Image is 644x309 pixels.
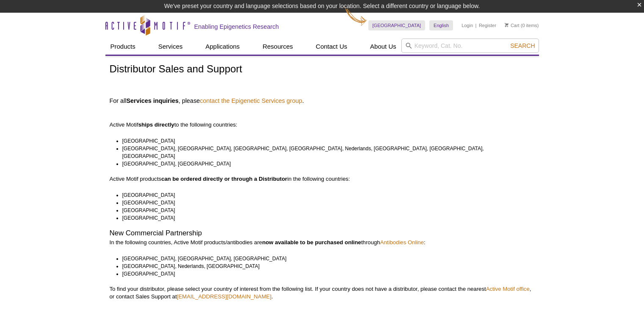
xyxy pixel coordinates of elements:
li: [GEOGRAPHIC_DATA] [122,137,527,145]
li: | [475,20,477,30]
strong: can be ordered directly or through a Distributor [161,176,287,182]
li: [GEOGRAPHIC_DATA] [122,214,527,222]
li: [GEOGRAPHIC_DATA], [GEOGRAPHIC_DATA], [GEOGRAPHIC_DATA] [122,255,527,262]
a: [EMAIL_ADDRESS][DOMAIN_NAME] [177,293,272,300]
a: Login [462,22,473,28]
h2: Enabling Epigenetics Research [194,23,279,30]
a: About Us [365,39,401,55]
a: Active Motif office [486,286,530,292]
a: English [429,20,453,30]
img: Your Cart [505,23,509,27]
a: Antibodies Online [380,239,424,246]
h4: For all , please . [110,97,535,105]
strong: now available to be purchased online [262,239,361,246]
p: Active Motif to the following countries: [110,106,535,129]
a: Register [479,22,496,28]
strong: ships directly [138,121,174,128]
a: Products [105,39,141,55]
a: [GEOGRAPHIC_DATA] [368,20,426,30]
a: Resources [257,39,298,55]
h2: New Commercial Partnership [110,229,535,237]
a: Contact Us [311,39,352,55]
h1: Distributor Sales and Support [110,63,535,76]
li: [GEOGRAPHIC_DATA], Nederlands, [GEOGRAPHIC_DATA] [122,262,527,270]
span: Search [510,42,535,49]
li: (0 items) [505,20,539,30]
li: [GEOGRAPHIC_DATA] [122,207,527,214]
li: [GEOGRAPHIC_DATA] [122,199,527,207]
p: To find your distributor, please select your country of interest from the following list. If your... [110,285,535,301]
input: Keyword, Cat. No. [401,39,539,53]
a: Applications [200,39,245,55]
strong: Services inquiries [126,97,178,104]
a: Cart [505,22,520,28]
li: [GEOGRAPHIC_DATA] [122,270,527,278]
li: [GEOGRAPHIC_DATA], [GEOGRAPHIC_DATA], [GEOGRAPHIC_DATA], [GEOGRAPHIC_DATA], Nederlands, [GEOGRAPH... [122,145,527,160]
li: [GEOGRAPHIC_DATA], [GEOGRAPHIC_DATA] [122,160,527,168]
a: Services [153,39,188,55]
p: In the following countries, Active Motif products/antibodies are through : [110,239,535,246]
img: Change Here [345,6,367,26]
a: contact the Epigenetic Services group [200,97,302,105]
p: Active Motif products in the following countries: [110,175,535,183]
button: Search [508,42,537,50]
li: [GEOGRAPHIC_DATA] [122,191,527,199]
